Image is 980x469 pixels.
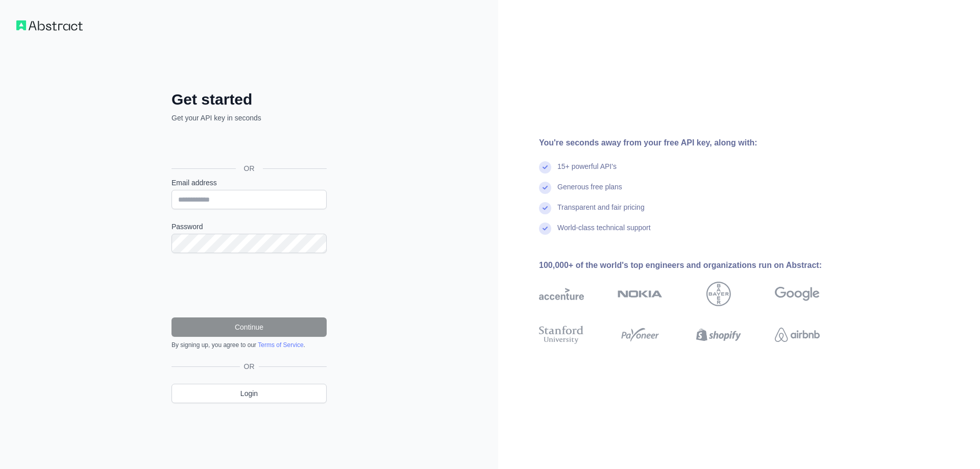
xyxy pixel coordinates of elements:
img: airbnb [775,324,820,346]
iframe: Bouton "Se connecter avec Google" [166,134,330,157]
div: Transparent and fair pricing [557,202,645,223]
div: 100,000+ of the world's top engineers and organizations run on Abstract: [539,259,852,271]
span: OR [236,163,263,174]
img: check mark [539,182,551,194]
img: shopify [696,324,741,346]
img: Workflow [16,20,83,31]
img: check mark [539,161,551,174]
p: Get your API key in seconds [171,113,327,123]
div: By signing up, you agree to our . [171,341,327,349]
img: google [775,282,820,306]
iframe: reCAPTCHA [171,265,327,305]
img: payoneer [618,324,663,346]
img: nokia [618,282,663,306]
img: stanford university [539,324,584,346]
div: World-class technical support [557,223,651,243]
label: Password [171,221,327,232]
img: bayer [706,282,731,306]
img: check mark [539,202,551,214]
div: You're seconds away from your free API key, along with: [539,137,852,149]
div: 15+ powerful API's [557,161,617,182]
span: OR [240,361,259,372]
label: Email address [171,178,327,188]
a: Terms of Service [258,341,303,349]
img: accenture [539,282,584,306]
div: Generous free plans [557,182,622,202]
a: Login [171,384,327,403]
button: Continue [171,317,327,337]
img: check mark [539,223,551,235]
h2: Get started [171,90,327,109]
